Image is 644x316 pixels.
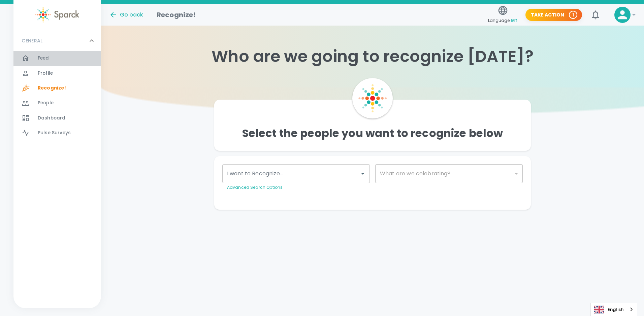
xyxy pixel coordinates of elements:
span: Profile [38,70,53,77]
p: 1 [572,11,574,18]
a: English [591,303,637,316]
span: Dashboard [38,115,65,121]
a: Advanced Search Options [227,184,283,190]
div: GENERAL [13,31,101,51]
a: Profile [13,66,101,81]
button: Take Action 1 [525,9,582,21]
a: Recognize! [13,81,101,96]
span: Feed [38,55,49,62]
span: People [38,100,54,106]
p: GENERAL [22,37,42,44]
button: Open [358,169,367,178]
img: Sparck logo [35,7,79,23]
a: Pulse Surveys [13,126,101,140]
button: Language:en [485,3,520,27]
button: Go back [109,11,143,19]
h1: Recognize! [157,9,196,20]
span: Recognize! [38,85,66,92]
h4: Select the people you want to recognize below [242,127,503,140]
aside: Language selected: English [590,303,637,316]
div: Language [590,303,637,316]
img: Sparck Logo [358,84,387,112]
a: People [13,96,101,110]
a: Sparck logo [13,7,101,23]
a: Dashboard [13,111,101,126]
span: Language: [488,16,517,25]
span: Pulse Surveys [38,130,71,136]
h1: Who are we going to recognize [DATE]? [101,47,644,66]
a: Feed [13,51,101,66]
div: GENERAL [13,51,101,143]
span: en [511,16,517,24]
